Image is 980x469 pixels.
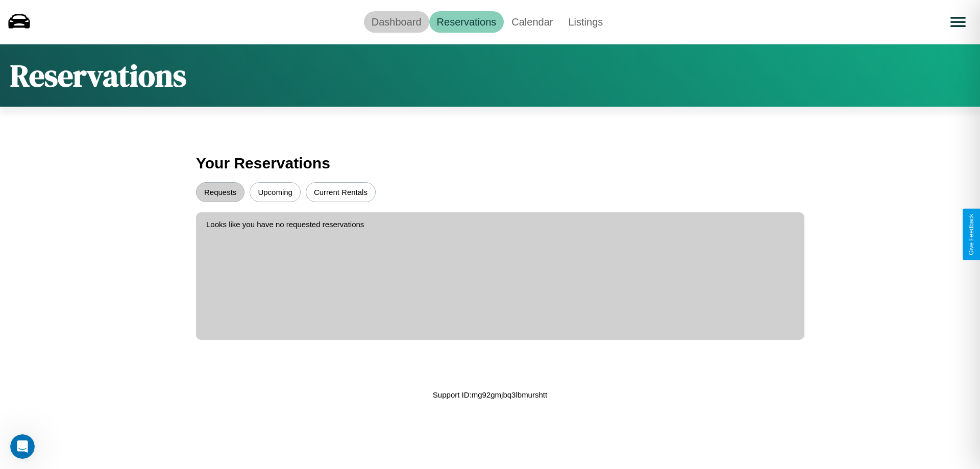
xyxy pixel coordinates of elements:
[433,388,547,402] p: Support ID: mg92gmjbq3lbmurshtt
[10,434,35,459] iframe: Intercom live chat
[196,150,784,177] h3: Your Reservations
[429,11,504,33] a: Reservations
[968,214,975,255] div: Give Feedback
[944,8,972,36] button: Open menu
[196,182,244,202] button: Requests
[364,11,429,33] a: Dashboard
[504,11,560,33] a: Calendar
[306,182,376,202] button: Current Rentals
[206,217,794,231] p: Looks like you have no requested reservations
[10,55,186,96] h1: Reservations
[250,182,301,202] button: Upcoming
[560,11,610,33] a: Listings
